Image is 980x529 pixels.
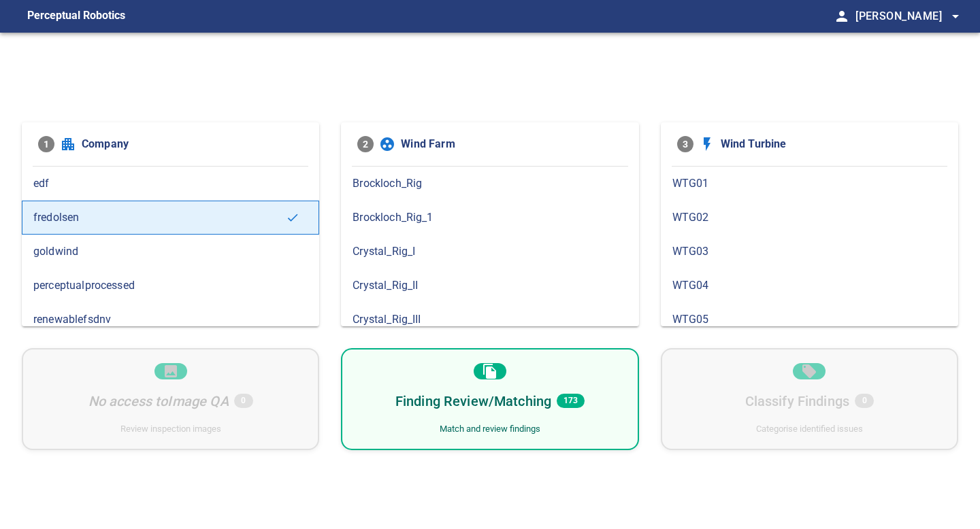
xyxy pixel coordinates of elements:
[401,136,622,152] span: Wind Farm
[672,175,947,192] span: WTG01
[341,167,638,201] div: Brockloch_Rig
[341,235,638,269] div: Crystal_Rig_I
[661,167,958,201] div: WTG01
[27,5,125,27] figcaption: Perceptual Robotics
[661,201,958,235] div: WTG02
[947,8,964,24] span: arrow_drop_down
[834,8,850,24] span: person
[353,209,627,226] span: Brockloch_Rig_1
[353,243,627,260] span: Crystal_Rig_I
[341,303,638,337] div: Crystal_Rig_III
[661,269,958,303] div: WTG04
[672,311,947,328] span: WTG05
[22,201,319,235] div: fredolsen
[22,167,319,201] div: edf
[661,235,958,269] div: WTG03
[353,311,627,328] span: Crystal_Rig_III
[395,390,551,412] h6: Finding Review/Matching
[33,175,308,192] span: edf
[22,303,319,337] div: renewablefsdnv
[557,394,585,408] span: 173
[38,136,54,152] span: 1
[357,136,374,152] span: 2
[721,136,942,152] span: Wind Turbine
[672,277,947,294] span: WTG04
[440,423,540,436] div: Match and review findings
[855,7,964,26] span: [PERSON_NAME]
[353,277,627,294] span: Crystal_Rig_II
[353,175,627,192] span: Brockloch_Rig
[33,311,308,328] span: renewablefsdnv
[672,209,947,226] span: WTG02
[33,209,286,226] span: fredolsen
[341,269,638,303] div: Crystal_Rig_II
[82,136,303,152] span: Company
[33,243,308,260] span: goldwind
[341,201,638,235] div: Brockloch_Rig_1
[661,303,958,337] div: WTG05
[341,348,638,450] div: Finding Review/Matching173Match and review findings
[850,3,964,30] button: [PERSON_NAME]
[22,269,319,303] div: perceptualprocessed
[672,243,947,260] span: WTG03
[33,277,308,294] span: perceptualprocessed
[22,235,319,269] div: goldwind
[677,136,693,152] span: 3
